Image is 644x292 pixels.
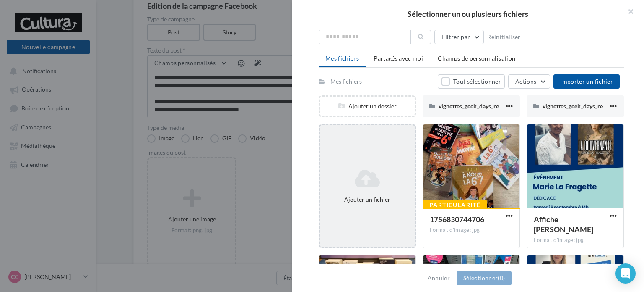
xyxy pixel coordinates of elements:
span: Partagés avec moi [374,55,423,62]
span: Champs de personnalisation [438,55,515,62]
button: Actions [508,74,550,89]
button: Sélectionner(0) [457,271,512,285]
span: Actions [515,78,536,85]
span: 1756830744706 [430,215,484,224]
span: Mes fichiers [325,55,359,62]
h2: Sélectionner un ou plusieurs fichiers [305,10,631,18]
span: vignettes_geek_days_rennes_02_2025__venir (1) [439,103,563,110]
button: Filtrer par [434,30,484,44]
button: Tout sélectionner [438,74,505,89]
div: Mes fichiers [330,77,362,86]
button: Réinitialiser [484,32,524,42]
div: Format d'image: jpg [534,237,617,244]
div: Format d'image: jpg [430,226,513,234]
span: Affiche Marie La Fragette [534,215,593,234]
button: Importer un fichier [553,74,620,89]
div: Open Intercom Messenger [615,263,636,284]
span: Importer un fichier [560,78,613,85]
div: Ajouter un dossier [320,102,415,110]
span: (0) [498,274,505,281]
button: Annuler [424,273,453,283]
div: Ajouter un fichier [323,195,411,204]
div: Particularité [423,200,487,210]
